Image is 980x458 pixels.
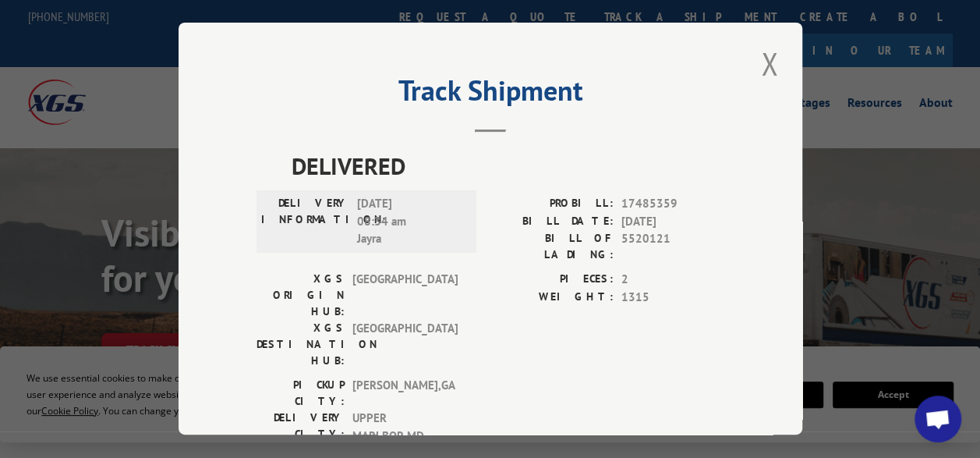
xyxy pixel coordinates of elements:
[256,377,345,410] label: PICKUP CITY:
[256,410,345,445] label: DELIVERY CITY:
[352,320,458,369] span: [GEOGRAPHIC_DATA]
[621,195,724,213] span: 17485359
[490,271,614,289] label: PIECES:
[621,289,724,307] span: 1315
[352,410,458,445] span: UPPER MARLBOR , MD
[256,80,724,109] h2: Track Shipment
[292,148,724,183] span: DELIVERED
[357,195,462,248] span: [DATE] 08:34 am Jayra
[490,289,614,307] label: WEIGHT:
[621,271,724,289] span: 2
[756,42,783,85] button: Close modal
[490,230,614,263] label: BILL OF LADING:
[352,271,458,320] span: [GEOGRAPHIC_DATA]
[621,230,724,263] span: 5520121
[621,213,724,231] span: [DATE]
[352,377,458,410] span: [PERSON_NAME] , GA
[256,271,345,320] label: XGS ORIGIN HUB:
[490,213,614,231] label: BILL DATE:
[915,396,961,442] a: Open chat
[490,195,614,213] label: PROBILL:
[256,320,345,369] label: XGS DESTINATION HUB:
[261,195,349,248] label: DELIVERY INFORMATION:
